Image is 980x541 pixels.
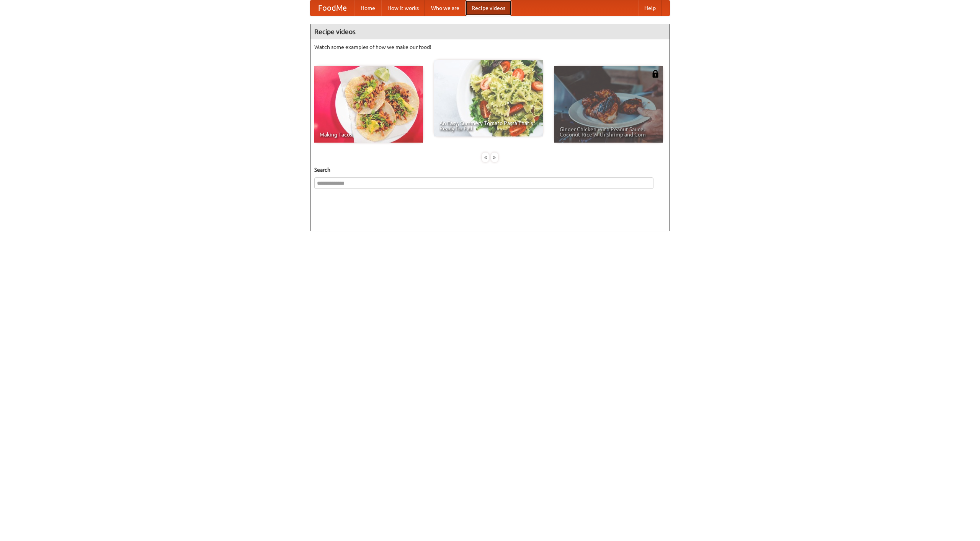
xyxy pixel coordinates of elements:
h4: Recipe videos [310,24,670,39]
img: 483408.png [652,70,659,78]
a: Who we are [425,0,465,16]
span: Making Tacos [320,132,418,137]
span: An Easy, Summery Tomato Pasta That's Ready for Fall [439,120,537,131]
a: An Easy, Summery Tomato Pasta That's Ready for Fall [434,60,543,136]
a: Making Tacos [314,66,423,143]
div: » [491,153,498,162]
a: Home [354,0,381,16]
h5: Search [314,166,666,174]
a: Recipe videos [465,0,511,16]
p: Watch some examples of how we make our food! [314,43,666,51]
div: « [482,153,489,162]
a: How it works [381,0,425,16]
a: FoodMe [310,0,354,16]
a: Help [638,0,662,16]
